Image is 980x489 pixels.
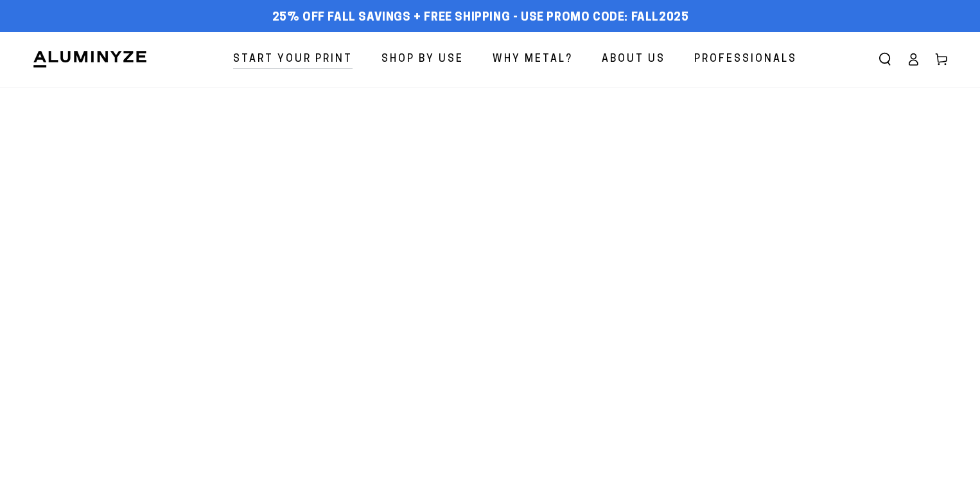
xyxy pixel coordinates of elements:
span: Shop By Use [381,50,464,69]
a: Why Metal? [483,42,582,77]
span: 25% off FALL Savings + Free Shipping - Use Promo Code: FALL2025 [272,11,689,25]
a: Start Your Print [223,42,362,77]
a: About Us [592,42,675,77]
a: Shop By Use [372,42,473,77]
img: Aluminyze [32,50,148,69]
summary: Search our site [871,45,899,73]
span: Start Your Print [233,50,353,69]
span: About Us [602,50,665,69]
a: Professionals [685,42,807,77]
span: Professionals [694,50,797,69]
span: Why Metal? [493,50,573,69]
